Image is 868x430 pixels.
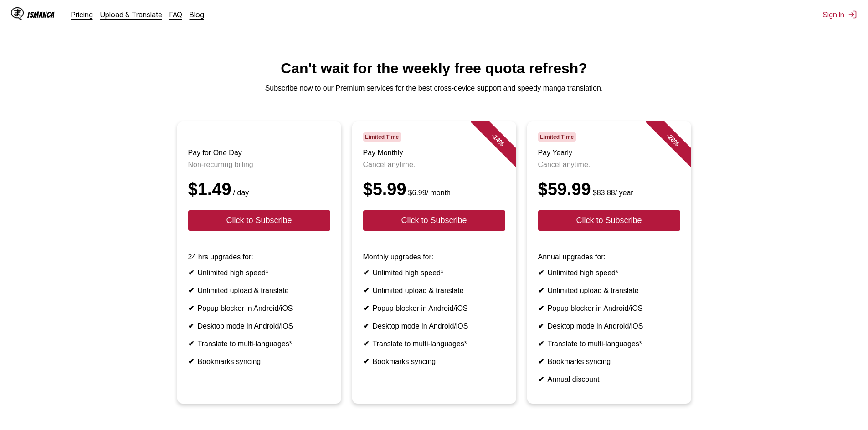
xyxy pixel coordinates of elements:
[188,268,330,277] li: Unlimited high speed*
[538,358,544,365] b: ✔
[188,149,330,157] h3: Pay for One Day
[538,375,544,383] b: ✔
[538,132,576,142] span: Limited Time
[538,286,680,295] li: Unlimited upload & translate
[188,161,330,169] p: Non-recurring billing
[538,322,544,330] b: ✔
[363,132,401,142] span: Limited Time
[538,253,680,261] p: Annual upgrades for:
[538,304,544,312] b: ✔
[591,189,633,197] small: / year
[27,10,55,19] div: IsManga
[363,268,505,277] li: Unlimited high speed*
[11,7,71,22] a: IsManga LogoIsManga
[538,304,680,313] li: Popup blocker in Android/iOS
[188,304,194,312] b: ✔
[538,340,544,348] b: ✔
[363,287,369,294] b: ✔
[538,375,680,384] li: Annual discount
[363,304,369,312] b: ✔
[188,340,194,348] b: ✔
[538,287,544,294] b: ✔
[470,112,525,167] div: - 14 %
[406,189,451,197] small: / month
[363,322,369,330] b: ✔
[538,268,680,277] li: Unlimited high speed*
[848,10,857,19] img: Sign out
[408,189,426,197] s: $6.99
[593,189,615,197] s: $83.88
[188,180,330,199] div: $1.49
[363,340,369,348] b: ✔
[231,189,249,197] small: / day
[538,357,680,366] li: Bookmarks syncing
[538,210,680,231] button: Click to Subscribe
[363,180,505,199] div: $5.99
[363,322,505,330] li: Desktop mode in Android/iOS
[188,253,330,261] p: 24 hrs upgrades for:
[188,287,194,294] b: ✔
[538,161,680,169] p: Cancel anytime.
[363,304,505,313] li: Popup blocker in Android/iOS
[188,322,330,330] li: Desktop mode in Android/iOS
[188,358,194,365] b: ✔
[188,322,194,330] b: ✔
[823,10,857,19] button: Sign In
[538,269,544,277] b: ✔
[363,339,505,348] li: Translate to multi-languages*
[538,339,680,348] li: Translate to multi-languages*
[7,84,861,92] p: Subscribe now to our Premium services for the best cross-device support and speedy manga translat...
[188,339,330,348] li: Translate to multi-languages*
[71,10,93,19] a: Pricing
[363,253,505,261] p: Monthly upgrades for:
[188,304,330,313] li: Popup blocker in Android/iOS
[100,10,162,19] a: Upload & Translate
[190,10,204,19] a: Blog
[538,149,680,157] h3: Pay Yearly
[363,210,505,231] button: Click to Subscribe
[363,161,505,169] p: Cancel anytime.
[11,7,24,20] img: IsManga Logo
[538,322,680,330] li: Desktop mode in Android/iOS
[363,286,505,295] li: Unlimited upload & translate
[7,60,861,77] h1: Can't wait for the weekly free quota refresh?
[188,286,330,295] li: Unlimited upload & translate
[363,269,369,277] b: ✔
[169,10,182,19] a: FAQ
[363,358,369,365] b: ✔
[188,269,194,277] b: ✔
[188,357,330,366] li: Bookmarks syncing
[363,357,505,366] li: Bookmarks syncing
[363,149,505,157] h3: Pay Monthly
[645,112,700,167] div: - 28 %
[188,210,330,231] button: Click to Subscribe
[538,180,680,199] div: $59.99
